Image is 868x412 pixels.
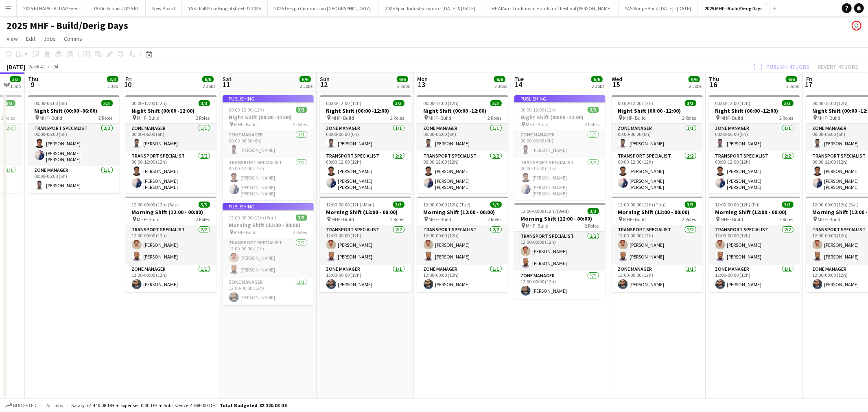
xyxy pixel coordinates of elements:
[17,0,87,16] button: 2025 ETHARA - ALDAR Event
[40,33,59,44] a: Jobs
[71,402,288,408] div: Salary 77 440.08 DH + Expenses 0.00 DH + Subsistence 4 680.00 DH =
[378,0,482,16] button: 2025 Sport Industry Forum - [DATE] & [DATE]
[44,35,56,42] span: Jobs
[182,0,268,16] button: YAS - Roll Race King of street R1 2025
[61,33,85,44] a: Comms
[26,35,35,42] span: Edit
[220,402,288,408] span: Total Budgeted 82 120.08 DH
[87,0,146,16] button: YAS In Schools 2025 R1
[852,21,861,31] app-user-avatar: Edward Francowic
[4,401,38,410] button: Budgeted
[64,35,82,42] span: Comms
[268,0,378,16] button: 2025 Design Commission [GEOGRAPHIC_DATA]
[50,64,58,70] div: +04
[698,0,770,16] button: 2025 MHF - Build/Derig Days
[619,0,698,16] button: YAS Bridge Build [DATE] - [DATE]
[13,403,37,408] span: Budgeted
[23,33,39,44] a: Edit
[7,35,18,42] span: View
[7,63,25,71] div: [DATE]
[7,20,128,32] h1: 2025 MHF - Build/Derig Days
[3,33,21,44] a: View
[482,0,619,16] button: THF AlAin - Traditional Handicraft Festival [PERSON_NAME]
[45,402,64,408] span: All jobs
[146,0,182,16] button: New Board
